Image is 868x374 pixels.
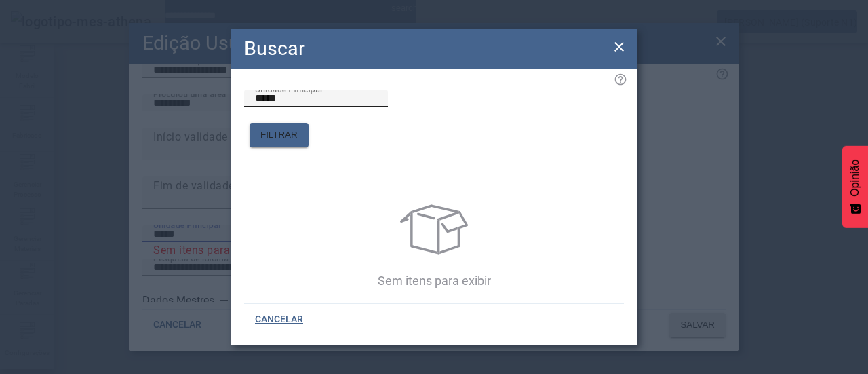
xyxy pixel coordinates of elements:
font: FILTRAR [260,130,298,140]
button: Feedback - Mostrar pesquisa [842,146,868,228]
font: Opinião [849,160,861,197]
button: CANCELAR [244,307,314,332]
font: Sem itens para exibir [378,274,491,288]
font: Buscar [244,37,305,60]
button: FILTRAR [250,123,309,147]
font: Unidade Principal [255,84,322,94]
font: CANCELAR [255,314,303,324]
